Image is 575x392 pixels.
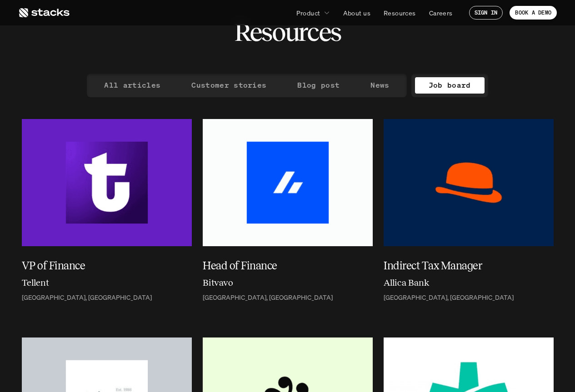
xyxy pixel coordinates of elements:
[424,5,458,21] a: Careers
[191,79,266,92] p: Customer stories
[378,5,421,21] a: Resources
[22,276,192,292] a: Tellent
[22,294,152,302] p: [GEOGRAPHIC_DATA], [GEOGRAPHIC_DATA]
[429,8,453,18] p: Careers
[343,8,370,18] p: About us
[515,10,551,16] p: BOOK A DEMO
[510,6,557,20] a: BOOK A DEMO
[296,8,320,18] p: Product
[104,79,160,92] p: All articles
[384,294,554,302] a: [GEOGRAPHIC_DATA], [GEOGRAPHIC_DATA]
[22,258,181,274] h5: VP of Finance
[90,77,174,94] a: All articles
[203,276,233,289] h6: Bitvavo
[22,258,192,274] a: VP of Finance
[338,5,376,21] a: About us
[284,77,353,94] a: Blog post
[22,276,49,289] h6: Tellent
[475,10,498,16] p: SIGN IN
[136,41,175,48] a: Privacy Policy
[297,79,340,92] p: Blog post
[203,294,373,302] a: [GEOGRAPHIC_DATA], [GEOGRAPHIC_DATA]
[384,276,554,292] a: Allica Bank
[384,258,554,274] a: Indirect Tax Manager
[384,258,543,274] h5: Indirect Tax Manager
[178,77,280,94] a: Customer stories
[384,276,430,289] h6: Allica Bank
[469,6,503,20] a: SIGN IN
[203,276,373,292] a: Bitvavo
[203,258,373,274] a: Head of Finance
[384,8,416,18] p: Resources
[384,294,514,302] p: [GEOGRAPHIC_DATA], [GEOGRAPHIC_DATA]
[203,294,333,302] p: [GEOGRAPHIC_DATA], [GEOGRAPHIC_DATA]
[234,18,341,46] h2: Resources
[370,79,389,92] p: News
[415,77,485,94] a: Job board
[357,77,403,94] a: News
[22,294,192,302] a: [GEOGRAPHIC_DATA], [GEOGRAPHIC_DATA]
[203,258,362,274] h5: Head of Finance
[429,79,471,92] p: Job board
